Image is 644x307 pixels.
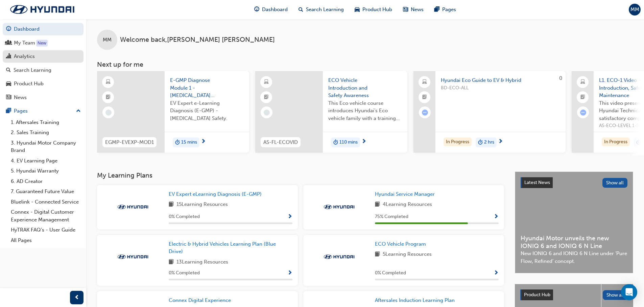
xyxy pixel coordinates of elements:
[375,297,455,303] span: Aftersales Induction Learning Plan
[375,191,435,197] span: Hyundai Service Manager
[3,50,84,63] a: Analytics
[444,137,472,147] div: In Progress
[8,117,84,128] a: 1. Aftersales Training
[201,139,206,145] span: next-icon
[14,107,28,115] div: Pages
[293,3,349,17] a: search-iconSearch Learning
[636,138,641,147] span: duration-icon
[603,290,628,300] button: Show all
[76,107,81,116] span: up-icon
[169,191,262,197] span: EV Expert eLearning Diagnosis (E-GMP)
[169,201,174,209] span: book-icon
[263,139,298,146] span: AS-FL-ECOVID
[375,190,437,198] a: Hyundai Service Manager
[169,240,292,255] a: Electric & Hybrid Vehicles Learning Plan (Blue Drive)
[494,213,499,221] button: Show Progress
[355,5,360,14] span: car-icon
[106,93,111,102] span: booktick-icon
[8,166,84,176] a: 5. Hyundai Warranty
[3,91,84,104] a: News
[105,110,112,116] span: learningRecordVerb_NONE-icon
[169,241,276,255] span: Electric & Hybrid Vehicles Learning Plan (Blue Drive)
[383,201,432,209] span: 4 Learning Resources
[630,6,639,13] span: MM
[478,138,483,147] span: duration-icon
[521,250,627,265] span: New IONIQ 6 and IONIQ 6 N Line under ‘Pure Flow, Refined’ concept.
[36,40,48,47] div: Tooltip anchor
[8,197,84,207] a: Bluelink - Connected Service
[328,99,402,122] span: This Eco vehicle course introduces Hyundai's Eco vehicle family with a training video presentatio...
[375,240,429,248] a: ECO Vehicle Program
[86,61,644,68] h3: Next up for me
[170,99,244,122] span: EV Expert e-Learning Diagnosis (E-GMP) - [MEDICAL_DATA] Safety.
[494,214,499,220] span: Show Progress
[320,204,358,210] img: Trak
[8,176,84,187] a: 6. AD Creator
[403,5,408,14] span: news-icon
[3,105,84,117] button: Pages
[361,139,366,145] span: next-icon
[375,213,408,221] span: 75 % Completed
[328,76,402,99] span: ECO Vehicle Introduction and Safety Awareness
[3,78,84,90] a: Product Hub
[413,71,566,153] a: 0Hyundai Eco Guide to EV & HybridBD-ECO-ALLIn Progressduration-icon2 hrs
[14,66,51,74] div: Search Learning
[524,180,550,185] span: Latest News
[494,269,499,277] button: Show Progress
[106,78,111,87] span: learningResourceType_ELEARNING-icon
[120,36,275,44] span: Welcome back , [PERSON_NAME] [PERSON_NAME]
[602,178,628,188] button: Show all
[515,172,633,273] a: Latest NewsShow allHyundai Motor unveils the new IONIQ 6 and IONIQ 6 N LineNew IONIQ 6 and IONIQ ...
[6,81,11,87] span: car-icon
[8,207,84,225] a: Connex - Digital Customer Experience Management
[580,93,585,102] span: booktick-icon
[339,139,358,146] span: 110 mins
[580,110,586,116] span: learningRecordVerb_ATTEMPT-icon
[8,235,84,246] a: All Pages
[375,297,457,304] a: Aftersales Induction Learning Plan
[176,201,228,209] span: 15 Learning Resources
[6,26,11,32] span: guage-icon
[629,4,641,16] button: MM
[621,284,637,300] div: Open Intercom Messenger
[264,110,270,116] span: learningRecordVerb_NONE-icon
[264,93,269,102] span: booktick-icon
[114,253,151,260] img: Trak
[14,39,35,47] div: My Team
[375,241,426,247] span: ECO Vehicle Program
[181,139,197,146] span: 15 mins
[169,297,234,304] a: Connex Digital Experience
[3,2,81,17] img: Trak
[169,297,231,303] span: Connex Digital Experience
[169,258,174,267] span: book-icon
[375,250,380,259] span: book-icon
[333,138,338,147] span: duration-icon
[3,64,84,76] a: Search Learning
[14,94,27,101] div: News
[580,78,585,87] span: laptop-icon
[429,3,461,17] a: pages-iconPages
[6,40,11,46] span: people-icon
[362,6,392,13] span: Product Hub
[6,67,11,73] span: search-icon
[176,258,228,267] span: 13 Learning Resources
[559,75,562,81] span: 0
[254,5,259,14] span: guage-icon
[103,36,112,44] span: MM
[287,270,292,276] span: Show Progress
[8,127,84,138] a: 2. Sales Training
[494,270,499,276] span: Show Progress
[3,37,84,49] a: My Team
[6,54,11,60] span: chart-icon
[74,294,79,302] span: prev-icon
[169,213,200,221] span: 0 % Completed
[97,71,249,153] a: EGMP-EVEXP-MOD1E-GMP Diagnose Module 1 - [MEDICAL_DATA] SafetyEV Expert e-Learning Diagnosis (E-G...
[169,269,200,277] span: 0 % Completed
[262,6,288,13] span: Dashboard
[398,3,429,17] a: news-iconNews
[602,137,630,147] div: In Progress
[375,269,406,277] span: 0 % Completed
[442,6,456,13] span: Pages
